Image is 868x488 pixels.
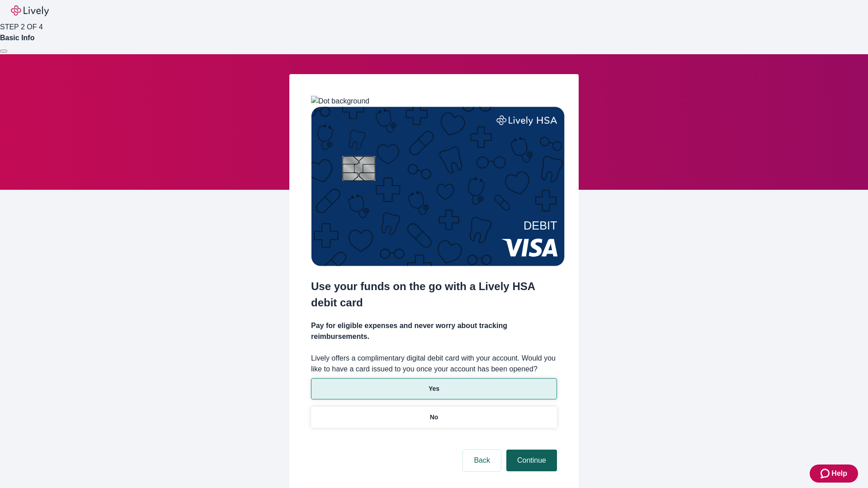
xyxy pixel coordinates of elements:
[506,450,557,471] button: Continue
[311,278,557,311] h2: Use your funds on the go with a Lively HSA debit card
[311,107,565,266] img: Debit card
[311,378,557,399] button: Yes
[429,384,439,394] p: Yes
[831,468,847,479] span: Help
[463,450,501,471] button: Back
[311,407,557,428] button: No
[430,413,439,422] p: No
[821,468,831,479] svg: Zendesk support icon
[810,465,858,483] button: Zendesk support iconHelp
[11,5,49,16] img: Lively
[311,96,369,107] img: Dot background
[311,320,557,342] h4: Pay for eligible expenses and never worry about tracking reimbursements.
[311,353,557,375] label: Lively offers a complimentary digital debit card with your account. Would you like to have a card...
